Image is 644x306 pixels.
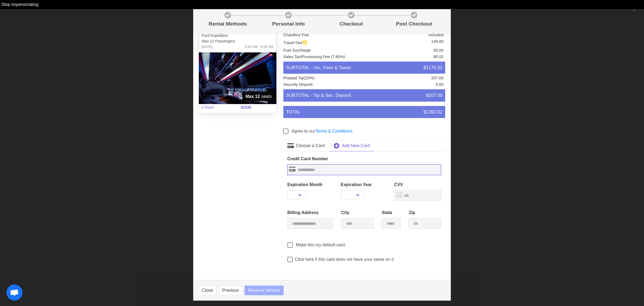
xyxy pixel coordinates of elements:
[219,286,242,295] button: Previous
[367,75,444,81] li: 207.00
[287,182,334,188] label: Expiration Month
[293,257,394,262] span: Click here if this card does not have your name on it
[341,209,374,216] label: City
[242,92,275,101] span: seats
[367,81,444,88] li: 0.00
[367,32,444,38] li: included
[283,62,445,74] li: SUBTOTAL – Inc. Fees & Taxes
[283,106,445,118] li: TOTAL
[283,81,368,88] li: Security Deposit
[283,32,368,38] li: Chauffeur Fee
[202,38,273,44] p: Max 12 Passengers
[259,20,318,28] p: Personal Info
[296,143,325,149] span: Choose a Card
[201,20,255,28] p: Rental Methods
[292,128,353,134] label: Agree to our
[367,47,444,54] li: 55.00
[6,284,23,301] a: Open chat
[287,209,333,216] label: Billing Address
[199,286,217,295] button: Close
[367,38,444,46] li: 145.00
[382,209,401,216] label: State
[245,44,273,49] span: 4:00 AM - 6:00 AM
[296,242,345,248] label: Make this my default card
[423,109,442,116] span: $1382.02
[342,143,370,149] span: Add New Card
[322,20,380,28] p: Checkout
[198,101,237,113] span: 2 hours
[304,76,314,80] span: (20%)
[1,2,38,7] a: Stop impersonating
[426,92,442,99] span: $207.00
[283,75,368,81] li: Prepaid Tip
[315,129,353,133] a: Terms & Conditions
[367,54,444,60] li: 85.02
[202,33,273,38] p: Ford Expedition
[394,182,441,188] label: CVV
[283,89,445,102] li: SUBTOTAL - Tip & Sec. Deposit
[283,38,368,46] li: Travel Fee
[423,64,442,71] span: $1175.02
[287,156,441,162] label: Credit Card Number
[409,209,441,216] label: Zip
[246,93,260,100] strong: Max 12
[244,286,284,295] button: Reserve Vehicle!
[199,52,276,104] img: 07%2002.jpg
[248,287,280,294] span: Reserve Vehicle!
[283,47,368,54] li: Fuel Surcharge
[283,54,368,60] li: Sales Tax/Processing Fee (7.80%)
[385,20,443,28] p: Post Checkout
[202,44,213,49] span: [DATE]
[341,182,388,188] label: Expiration Year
